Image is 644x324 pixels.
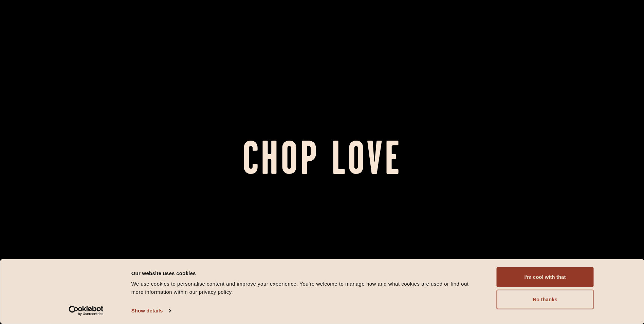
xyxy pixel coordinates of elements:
[131,269,481,277] div: Our website uses cookies
[131,280,481,296] div: We use cookies to personalise content and improve your experience. You're welcome to manage how a...
[497,267,594,287] button: I'm cool with that
[56,306,116,316] a: Usercentrics Cookiebot - opens in a new window
[497,290,594,309] button: No thanks
[131,306,171,316] a: Show details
